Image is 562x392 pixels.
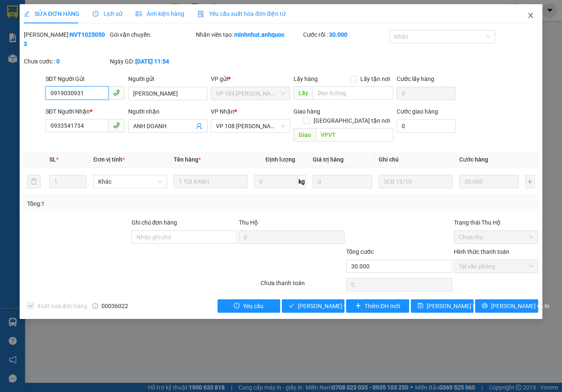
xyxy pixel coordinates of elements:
input: VD: Bàn, Ghế [174,175,248,188]
span: Yêu cầu xuất hóa đơn điện tử [197,10,286,17]
div: Ngày GD: [110,57,194,66]
span: 00036022 [101,301,128,311]
div: Người nhận [128,107,208,116]
span: Thu Hộ [239,219,258,226]
input: Cước lấy hàng [397,87,456,100]
label: Hình thức thanh toán [454,248,509,255]
button: check[PERSON_NAME] và Giao hàng [282,299,344,313]
b: 30.000 [329,31,347,38]
span: [PERSON_NAME] và In [491,301,549,311]
span: plus [355,303,361,309]
div: VP gửi [211,74,290,83]
span: Đơn vị tính [93,156,124,163]
span: check [289,303,294,309]
div: Gói vận chuyển: [110,30,194,39]
span: printer [482,303,488,309]
span: Tổng cước [346,248,374,255]
input: Cước giao hàng [397,119,456,133]
span: Giá trị hàng [313,156,344,163]
button: delete [27,175,41,188]
span: phone [113,89,120,96]
span: VP 184 Nguyễn Văn Trỗi - HCM [216,87,285,100]
div: Cước rồi : [303,30,387,39]
span: SỬA ĐƠN HÀNG [24,10,79,17]
span: edit [24,11,30,17]
span: [PERSON_NAME] thay đổi [427,301,494,311]
span: Lấy hàng [294,76,318,82]
div: Trạng thái Thu Hộ [454,218,538,227]
span: picture [136,11,142,17]
input: Ghi Chú [379,175,453,188]
div: Chưa cước : [24,57,108,66]
span: [PERSON_NAME] và Giao hàng [298,301,378,311]
button: Close [519,4,542,28]
span: clock-circle [93,11,99,17]
span: user-add [196,123,203,129]
span: Chưa thu [459,231,533,243]
button: plusThêm ĐH mới [346,299,409,313]
span: phone [113,122,120,129]
span: Ảnh kiện hàng [136,10,184,17]
div: Người gửi [128,74,208,83]
button: save[PERSON_NAME] thay đổi [411,299,473,313]
span: SL [49,156,56,163]
button: plus [525,175,535,188]
span: save [418,303,423,309]
span: Khác [98,175,162,188]
span: Tên hàng [174,156,201,163]
div: Nhân viên tạo: [196,30,301,39]
label: Cước giao hàng [397,108,438,115]
span: kg [298,175,306,188]
span: close [527,12,534,19]
input: Dọc đường [313,86,394,100]
span: exclamation-circle [234,303,240,309]
b: 0 [56,58,60,65]
span: info-circle [92,303,98,309]
span: VP Nhận [211,108,234,115]
label: Cước lấy hàng [397,76,434,82]
span: VP 108 Lê Hồng Phong - Vũng Tàu [216,120,285,132]
img: icon [197,11,204,18]
b: minhnhut.anhquoc [234,31,284,38]
div: Chưa thanh toán [260,278,346,293]
input: Ghi chú đơn hàng [132,230,237,244]
span: [GEOGRAPHIC_DATA] tận nơi [310,116,393,125]
div: Tổng: 1 [27,199,218,208]
button: printer[PERSON_NAME] và In [475,299,538,313]
b: [DATE] 11:54 [135,58,169,65]
span: Lấy [294,86,313,100]
span: Định lượng [266,156,295,163]
th: Ghi chú [375,152,456,168]
span: Yêu cầu [243,301,263,311]
input: 0 [313,175,372,188]
label: Ghi chú đơn hàng [132,219,177,226]
span: Giao [294,128,316,142]
span: Thêm ĐH mới [365,301,400,311]
span: Giao hàng [294,108,320,115]
span: Cước hàng [459,156,488,163]
input: 0 [459,175,519,188]
span: Lịch sử [93,10,122,17]
input: Dọc đường [316,128,394,142]
span: Xuất hóa đơn hàng [34,301,91,311]
span: Lấy tận nơi [357,74,393,83]
div: SĐT Người Gửi [46,74,125,83]
div: [PERSON_NAME]: [24,30,108,48]
span: Tại văn phòng [459,260,533,273]
button: exclamation-circleYêu cầu [218,299,280,313]
div: SĐT Người Nhận [46,107,125,116]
